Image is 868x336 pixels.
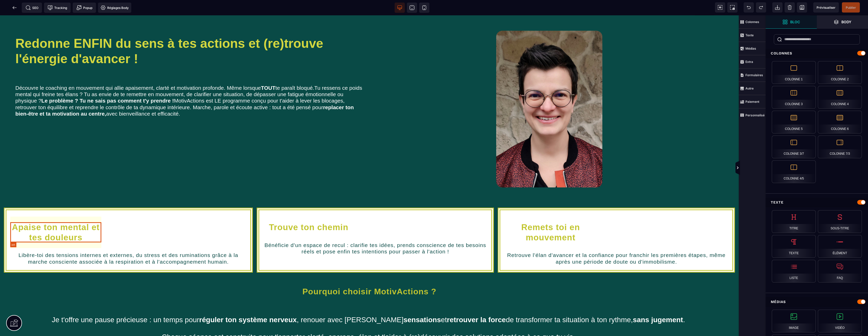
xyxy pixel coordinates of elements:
span: Voir bureau [395,3,405,13]
strong: Paiement [745,100,759,104]
strong: Body [841,20,851,24]
strong: Bloc [790,20,800,24]
span: Afficher les vues [766,160,771,176]
span: Publier [846,6,856,9]
span: Défaire [744,2,754,13]
span: Créer une alerte modale [73,3,96,13]
span: Favicon [98,3,131,13]
b: sensations [404,300,441,308]
text: Bénéficie d'un espace de recul : clarifie tes idées, prends conscience de tes besoins réels et po... [263,225,487,241]
b: réguler ton système nerveux [199,300,297,308]
span: Capture d'écran [727,2,737,13]
div: Colonne 6 [818,111,862,133]
h2: Découvre le coaching en mouvement qui allie apaisement, clarté et motivation profonde. Même lorsq... [15,67,364,104]
h1: Apaise ton mental et tes douleurs [10,207,101,227]
h1: Redonne ENFIN du sens à tes actions et (re)trouve l'énergie d'avancer ! [15,18,364,54]
span: Métadata SEO [22,3,42,13]
span: Retour [9,3,20,13]
strong: Colonnes [745,20,759,24]
b: replacer ton bien-être et ta motivation au centre, [15,89,355,101]
span: Colonnes [739,15,766,29]
b: TOUT [261,70,276,75]
div: FAQ [818,260,862,283]
div: Image [772,310,816,332]
span: Tracking [48,5,67,10]
span: Personnalisé [739,108,766,122]
div: Texte [772,235,816,258]
span: Tu ressens ce poids mental qui freine tes élans ? Tu as envie de te remettre en mouvement, de cla... [15,70,364,101]
text: Retrouve l'élan d'avancer et la confiance pour franchir les premières étapes, même après une péri... [504,235,729,251]
strong: Médias [745,47,756,50]
span: Voir mobile [419,3,429,13]
div: Colonne 3 [772,86,816,109]
span: Enregistrer le contenu [842,2,860,13]
span: Importer [772,2,783,13]
div: Élément [818,235,862,258]
h1: Pourquoi choisir MotivActions ? [8,269,731,284]
span: Extra [739,55,766,69]
h1: Remets toi en mouvement [504,207,597,227]
span: Nettoyage [785,2,795,13]
span: Ouvrir les blocs [766,15,817,29]
span: Voir tablette [407,3,417,13]
span: Voir les composants [715,2,725,13]
div: Colonnes [766,49,868,58]
span: Aperçu [813,2,839,13]
span: Texte [739,29,766,42]
div: Colonne 4/5 [772,160,816,183]
div: Liste [772,260,816,283]
span: Enregistrer [797,2,807,13]
h1: Trouve ton chemin [263,207,354,217]
span: Autre [739,82,766,95]
strong: Autre [745,86,754,90]
span: Ouvrir les calques [817,15,868,29]
b: Le problème ? Tu ne sais pas comment t'y prendre ! [41,82,174,88]
b: retrouver la force [447,300,506,308]
div: Médias [766,297,868,307]
b: sans jugement [633,300,683,308]
div: Colonne 7/3 [818,136,862,158]
text: Libère-toi des tensions internes et externes, du stress et des ruminations grâce à la marche cons... [10,235,246,251]
div: Colonne 2 [818,61,862,84]
strong: Formulaires [745,73,763,77]
span: SEO [26,5,38,10]
span: Code de suivi [44,3,71,13]
div: Colonne 1 [772,61,816,84]
div: Colonne 4 [818,86,862,109]
div: Colonne 5 [772,111,816,133]
span: Formulaires [739,69,766,82]
strong: Texte [745,33,754,37]
span: Popup [77,5,92,10]
div: Sous-titre [818,210,862,233]
span: Paiement [739,95,766,108]
div: Texte [766,198,868,207]
div: Vidéo [818,310,862,332]
strong: Extra [745,60,753,64]
img: a00a15cd26c76ceea68b77b015c3d001_Moi.jpg [496,15,602,172]
span: Prévisualiser [817,6,836,9]
strong: Personnalisé [745,113,765,117]
div: Colonne 3/7 [772,136,816,158]
span: Rétablir [756,2,766,13]
span: Médias [739,42,766,55]
div: Titre [772,210,816,233]
span: Réglages Body [101,5,129,10]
